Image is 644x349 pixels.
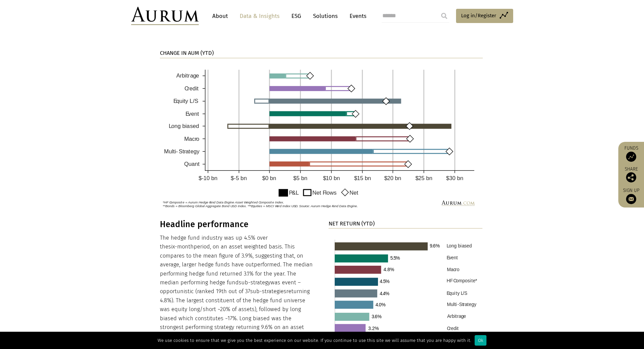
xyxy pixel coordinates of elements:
a: Log in/Register [456,9,513,23]
strong: NET RETURN (YTD) [329,220,375,227]
div: Share [622,167,641,182]
a: About [209,10,231,22]
a: Funds [622,145,641,162]
span: sub-strategies [250,288,286,295]
img: Sign up to our newsletter [626,194,636,204]
a: Events [346,10,366,22]
span: sub-strategy [239,279,270,286]
span: Log in/Register [461,12,496,20]
div: Ok [475,335,486,346]
strong: CHANGE IN AUM (YTD) [160,50,214,56]
img: Aurum [131,7,199,25]
a: Sign up [622,188,641,204]
a: Data & Insights [236,10,283,22]
img: Share this post [626,172,636,182]
a: ESG [288,10,305,22]
a: Solutions [310,10,341,22]
img: Access Funds [626,152,636,162]
span: six-month [168,243,194,250]
h3: Headline performance [160,219,314,230]
input: Submit [437,9,451,23]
